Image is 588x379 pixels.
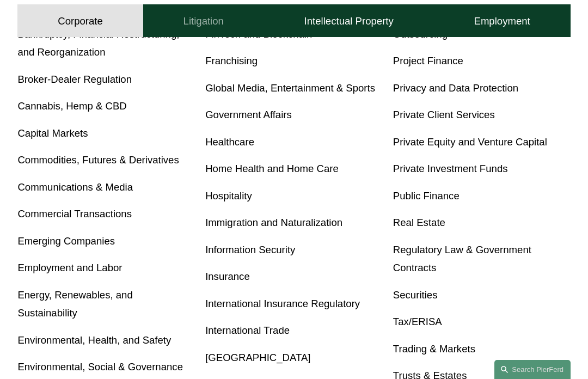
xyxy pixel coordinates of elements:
[17,127,88,139] a: Capital Markets
[393,343,475,354] a: Trading & Markets
[17,262,122,273] a: Employment and Labor
[205,352,310,363] a: [GEOGRAPHIC_DATA]
[17,154,179,166] a: Commodities, Futures & Derivatives
[17,208,132,219] a: Commercial Transactions
[393,289,438,301] a: Securities
[205,136,254,148] a: Healthcare
[205,244,295,255] a: Information Security
[393,28,448,40] a: Outsourcing
[205,190,252,201] a: Hospitality
[393,55,463,66] a: Project Finance
[17,74,132,85] a: Broker-Dealer Regulation
[205,217,342,228] a: Immigration and Naturalization
[393,316,442,327] a: Tax/ERISA
[17,235,115,247] a: Emerging Companies
[393,82,518,94] a: Privacy and Data Protection
[205,82,375,94] a: Global Media, Entertainment & Sports
[205,298,360,309] a: International Insurance Regulatory
[304,14,394,27] h4: Intellectual Property
[205,55,258,66] a: Franchising
[393,244,531,273] a: Regulatory Law & Government Contracts
[205,325,290,336] a: International Trade
[17,181,133,193] a: Communications & Media
[183,14,224,27] h4: Litigation
[205,271,250,282] a: Insurance
[58,14,103,27] h4: Corporate
[17,334,171,346] a: Environmental, Health, and Safety
[474,14,530,27] h4: Employment
[17,289,132,319] a: Energy, Renewables, and Sustainability
[393,109,495,120] a: Private Client Services
[393,163,508,174] a: Private Investment Funds
[205,109,292,120] a: Government Affairs
[393,136,547,148] a: Private Equity and Venture Capital
[393,190,460,201] a: Public Finance
[494,360,571,379] a: Search this site
[393,217,445,228] a: Real Estate
[205,163,339,174] a: Home Health and Home Care
[17,100,126,112] a: Cannabis, Hemp & CBD
[205,28,312,40] a: FinTech and Blockchain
